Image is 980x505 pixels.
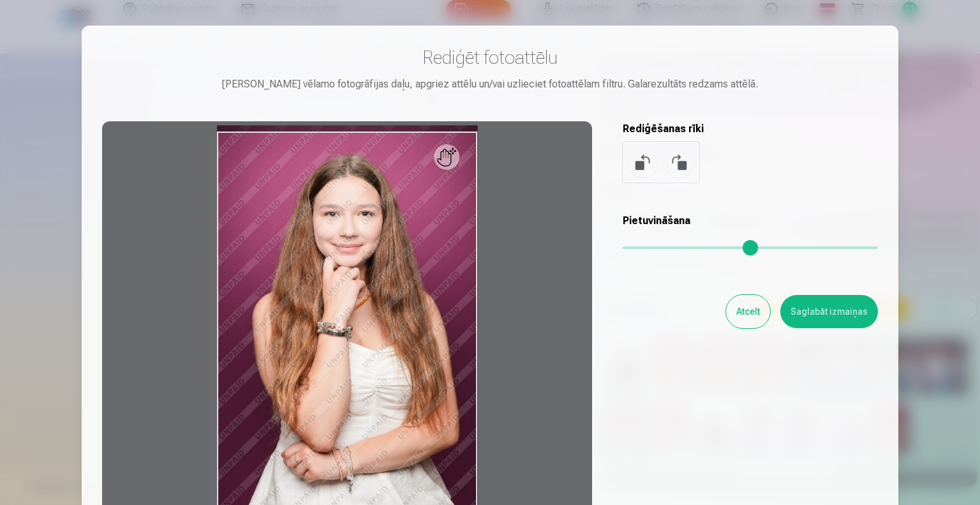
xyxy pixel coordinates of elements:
[780,295,878,328] button: Saglabāt izmaiņas
[726,295,770,328] button: Atcelt
[623,213,878,229] h5: Pietuvināšana
[102,77,878,92] div: [PERSON_NAME] vēlamo fotogrāfijas daļu, apgriez attēlu un/vai uzlieciet fotoattēlam filtru. Galar...
[623,121,878,137] h5: Rediģēšanas rīki
[102,46,878,69] h3: Rediģēt fotoattēlu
